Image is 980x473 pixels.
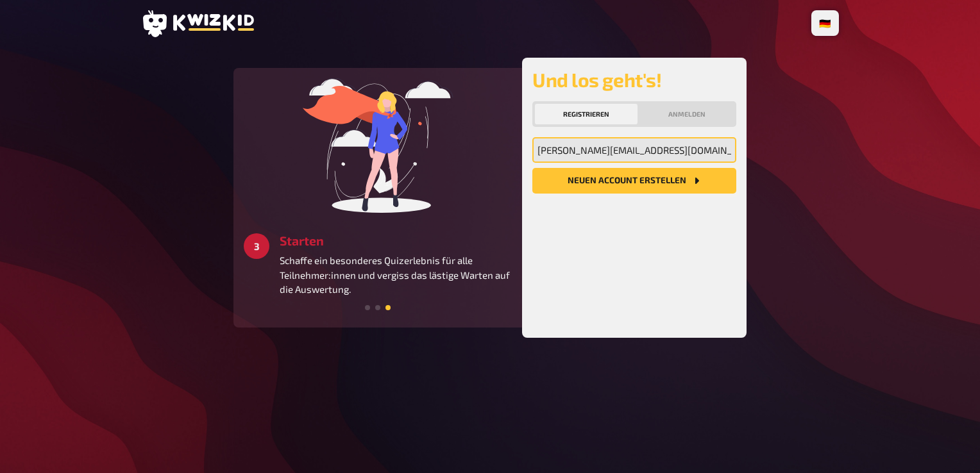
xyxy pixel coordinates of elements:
[814,13,836,33] li: 🇩🇪
[640,104,734,124] button: Anmelden
[280,253,512,297] p: Schaffe ein besonderes Quizerlebnis für alle Teilnehmer:innen und vergiss das lästige Warten auf ...
[532,137,736,163] input: Meine Emailadresse
[280,233,512,248] h3: Starten
[282,78,474,213] img: start
[532,68,736,91] h2: Und los geht's!
[535,104,638,124] button: Registrieren
[532,168,736,194] button: Neuen Account Erstellen
[244,233,269,259] div: 3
